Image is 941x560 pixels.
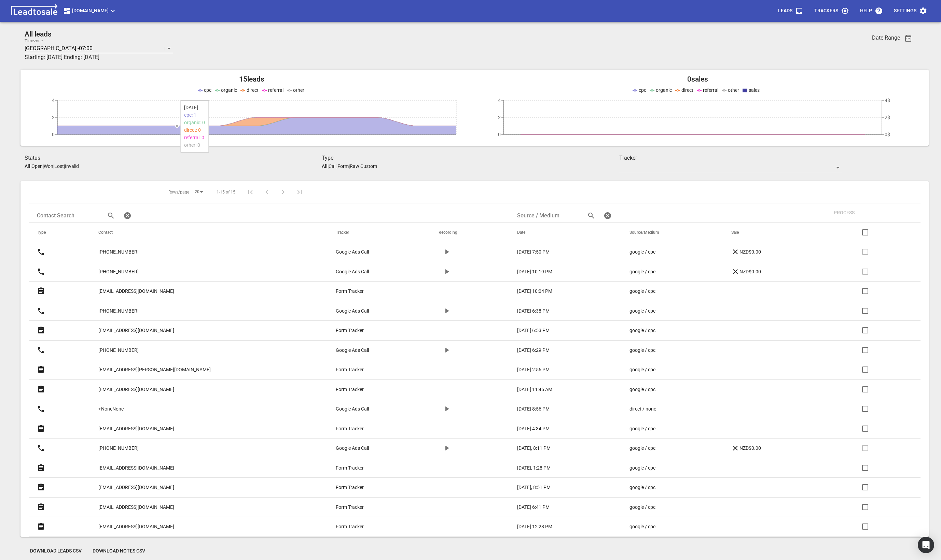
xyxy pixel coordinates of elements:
[498,98,501,103] tspan: 4
[336,523,364,530] p: Form Tracker
[37,346,45,354] svg: Call
[37,248,45,256] svg: Call
[37,326,45,334] svg: Form
[517,523,552,530] p: [DATE] 12:28 PM
[336,504,364,511] p: Form Tracker
[731,444,801,452] a: NZD$0.00
[900,30,916,46] button: Date Range
[336,307,411,315] a: Google Ads Call
[98,460,174,476] a: [EMAIL_ADDRESS][DOMAIN_NAME]
[629,504,655,511] p: google / cpc
[517,425,602,432] a: [DATE] 4:34 PM
[703,87,718,93] span: referral
[98,366,211,373] p: [EMAIL_ADDRESS][PERSON_NAME][DOMAIN_NAME]
[336,445,369,452] p: Google Ads Call
[731,248,801,256] a: NZD$0.00
[885,115,890,120] tspan: 2$
[328,163,329,169] span: |
[336,268,369,275] p: Google Ads Call
[517,288,552,295] p: [DATE] 10:04 PM
[37,365,45,374] svg: Form
[860,8,872,14] p: Help
[336,464,364,472] p: Form Tracker
[52,115,55,120] tspan: 2
[517,248,602,256] a: [DATE] 7:50 PM
[37,405,45,413] svg: Call
[629,425,704,432] a: google / cpc
[25,163,30,169] aside: All
[25,44,93,52] p: [GEOGRAPHIC_DATA] -07:00
[517,523,602,530] a: [DATE] 12:28 PM
[98,381,174,398] a: [EMAIL_ADDRESS][DOMAIN_NAME]
[517,484,602,491] a: [DATE], 8:51 PM
[52,132,55,137] tspan: 0
[517,366,550,373] p: [DATE] 2:56 PM
[31,163,43,169] p: Open
[98,248,139,256] p: [PHONE_NUMBER]
[268,87,283,93] span: referral
[98,518,174,535] a: [EMAIL_ADDRESS][DOMAIN_NAME]
[517,425,550,432] p: [DATE] 4:34 PM
[37,503,45,511] svg: Form
[629,268,704,275] a: google / cpc
[64,163,65,169] span: |
[894,8,916,14] p: Settings
[168,189,189,195] span: Rows/page
[517,504,550,511] p: [DATE] 6:41 PM
[90,223,328,242] th: Contact
[629,327,655,334] p: google / cpc
[25,30,768,39] h2: All leads
[336,288,411,295] a: Form Tracker
[192,187,206,197] div: 20
[629,504,704,511] a: google / cpc
[37,425,45,433] svg: Form
[336,248,411,256] a: Google Ads Call
[517,327,602,334] a: [DATE] 6:53 PM
[98,244,139,260] a: [PHONE_NUMBER]
[517,504,602,511] a: [DATE] 6:41 PM
[54,163,64,169] p: Lost
[517,347,602,354] a: [DATE] 6:29 PM
[43,163,44,169] span: |
[336,248,369,256] p: Google Ads Call
[621,223,723,242] th: Source/Medium
[25,39,43,43] label: Timezone
[629,464,655,472] p: google / cpc
[498,115,501,120] tspan: 2
[98,288,174,295] p: [EMAIL_ADDRESS][DOMAIN_NAME]
[336,386,411,393] a: Form Tracker
[98,263,139,280] a: [PHONE_NUMBER]
[336,347,369,354] p: Google Ads Call
[336,163,337,169] span: |
[98,445,139,452] p: [PHONE_NUMBER]
[517,405,602,413] a: [DATE] 8:56 PM
[629,484,704,491] a: google / cpc
[204,87,211,93] span: cpc
[359,163,360,169] span: |
[629,288,655,295] p: google / cpc
[98,268,139,275] p: [PHONE_NUMBER]
[885,132,890,137] tspan: 0$
[336,307,369,315] p: Google Ads Call
[98,504,174,511] p: [EMAIL_ADDRESS][DOMAIN_NAME]
[517,386,602,393] a: [DATE] 11:45 AM
[336,288,364,295] p: Form Tracker
[98,484,174,491] p: [EMAIL_ADDRESS][DOMAIN_NAME]
[629,248,655,256] p: google / cpc
[336,327,411,334] a: Form Tracker
[29,223,90,242] th: Type
[629,327,704,334] a: google / cpc
[629,366,704,373] a: google / cpc
[619,154,842,162] h3: Tracker
[885,98,890,103] tspan: 4$
[217,189,235,195] span: 1-15 of 15
[517,268,552,275] p: [DATE] 10:19 PM
[60,4,120,18] button: [DOMAIN_NAME]
[517,288,602,295] a: [DATE] 10:04 PM
[37,464,45,472] svg: Form
[629,288,704,295] a: google / cpc
[731,444,761,452] p: NZD$0.00
[87,545,151,557] button: Download Notes CSV
[98,479,174,496] a: [EMAIL_ADDRESS][DOMAIN_NAME]
[98,307,139,315] p: [PHONE_NUMBER]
